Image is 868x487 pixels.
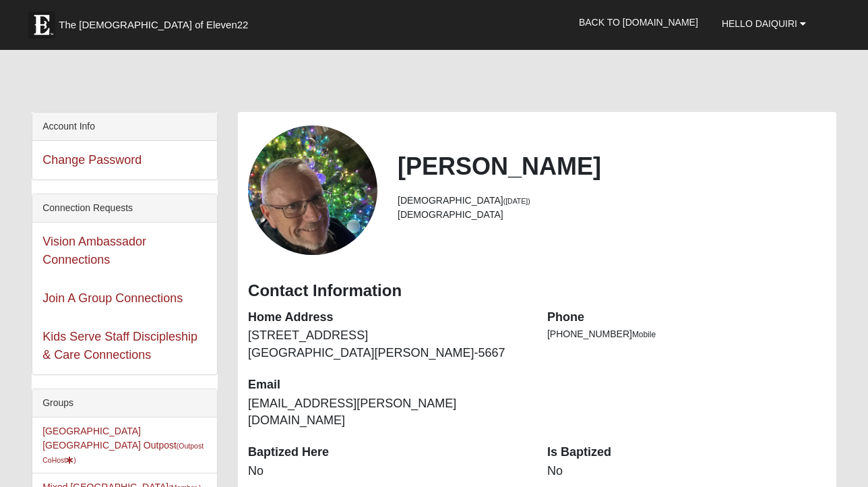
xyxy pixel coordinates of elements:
dt: Is Baptized [547,444,826,461]
span: The [DEMOGRAPHIC_DATA] of Eleven22 [59,18,248,32]
div: Connection Requests [32,194,217,223]
span: Hello Daiquiri [722,18,797,29]
dt: Baptized Here [248,444,527,461]
dd: [EMAIL_ADDRESS][PERSON_NAME][DOMAIN_NAME] [248,395,527,430]
h2: [PERSON_NAME] [398,152,826,181]
li: [PHONE_NUMBER] [547,327,826,341]
div: Account Info [32,113,217,141]
a: Back to [DOMAIN_NAME] [569,5,708,39]
img: Eleven22 logo [28,11,55,38]
li: [DEMOGRAPHIC_DATA] [398,208,826,222]
dt: Phone [547,309,826,326]
a: Kids Serve Staff Discipleship & Care Connections [42,330,197,362]
a: Join A Group Connections [42,291,183,305]
a: Change Password [42,153,142,167]
small: ([DATE]) [503,197,530,205]
a: Hello Daiquiri [712,7,816,40]
a: Vision Ambassador Connections [42,235,146,266]
a: [GEOGRAPHIC_DATA] [GEOGRAPHIC_DATA] Outpost(Outpost CoHost) [42,426,204,465]
a: The [DEMOGRAPHIC_DATA] of Eleven22 [22,5,291,38]
span: Mobile [632,330,656,339]
h3: Contact Information [248,281,826,301]
dd: [STREET_ADDRESS] [GEOGRAPHIC_DATA][PERSON_NAME]-5667 [248,327,527,362]
a: View Fullsize Photo [248,125,377,255]
div: Groups [32,389,217,418]
dt: Home Address [248,309,527,326]
dt: Email [248,376,527,394]
li: [DEMOGRAPHIC_DATA] [398,194,826,208]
